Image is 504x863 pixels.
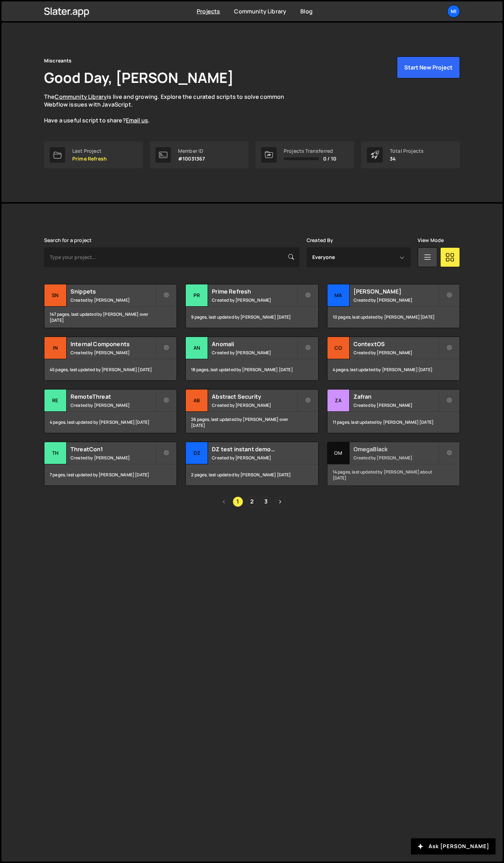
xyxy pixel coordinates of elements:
small: Created by [PERSON_NAME] [212,455,297,461]
a: Th ThreatCon1 Created by [PERSON_NAME] 7 pages, last updated by [PERSON_NAME] [DATE] [44,442,177,486]
a: Projects [197,7,220,15]
div: Ab [186,390,208,412]
div: DZ [186,442,208,464]
a: Co ContextOS Created by [PERSON_NAME] 4 pages, last updated by [PERSON_NAME] [DATE] [327,337,460,381]
div: 147 pages, last updated by [PERSON_NAME] over [DATE] [44,307,177,328]
a: Last Project Prime Refresh [44,141,143,168]
a: Blog [300,7,313,15]
div: Pr [186,284,208,307]
div: Ma [327,284,350,307]
h2: Snippets [70,288,155,295]
a: Page 2 [247,496,257,507]
small: Created by [PERSON_NAME] [354,455,438,461]
h2: Abstract Security [212,393,297,400]
h2: DZ test instant demo (delete later) [212,445,297,453]
div: 10 pages, last updated by [PERSON_NAME] [DATE] [327,307,460,328]
div: Th [44,442,67,464]
a: In Internal Components Created by [PERSON_NAME] 45 pages, last updated by [PERSON_NAME] [DATE] [44,337,177,381]
h2: Internal Components [70,340,155,348]
a: Sn Snippets Created by [PERSON_NAME] 147 pages, last updated by [PERSON_NAME] over [DATE] [44,284,177,328]
div: Miscreants [44,56,72,65]
a: Community Library [234,7,286,15]
p: The is live and growing. Explore the curated scripts to solve common Webflow issues with JavaScri... [44,93,298,125]
a: Mi [447,5,460,18]
label: Search for a project [44,237,92,243]
small: Created by [PERSON_NAME] [212,350,297,356]
h2: Anomali [212,340,297,348]
div: 4 pages, last updated by [PERSON_NAME] [DATE] [327,359,460,380]
h2: RemoteThreat [70,393,155,400]
h2: ContextOS [354,340,438,348]
div: Total Projects [390,148,424,154]
h1: Good Day, [PERSON_NAME] [44,68,234,87]
small: Created by [PERSON_NAME] [354,350,438,356]
div: Member ID [178,148,205,154]
span: 0 / 10 [323,156,336,162]
h2: ThreatCon1 [70,445,155,453]
a: Page 3 [261,496,271,507]
h2: [PERSON_NAME] [354,288,438,295]
button: Ask [PERSON_NAME] [411,838,496,855]
div: Sn [44,284,67,307]
small: Created by [PERSON_NAME] [212,402,297,408]
a: Re RemoteThreat Created by [PERSON_NAME] 4 pages, last updated by [PERSON_NAME] [DATE] [44,389,177,433]
div: In [44,337,67,359]
a: An Anomali Created by [PERSON_NAME] 18 pages, last updated by [PERSON_NAME] [DATE] [185,337,318,381]
div: Pagination [44,496,460,507]
div: Last Project [72,148,107,154]
a: Community Library [55,93,107,101]
div: 45 pages, last updated by [PERSON_NAME] [DATE] [44,359,177,380]
small: Created by [PERSON_NAME] [354,297,438,303]
h2: Prime Refresh [212,288,297,295]
div: 11 pages, last updated by [PERSON_NAME] [DATE] [327,412,460,433]
div: 18 pages, last updated by [PERSON_NAME] [DATE] [186,359,318,380]
a: Za Zafran Created by [PERSON_NAME] 11 pages, last updated by [PERSON_NAME] [DATE] [327,389,460,433]
div: Projects Transferred [284,148,336,154]
div: 7 pages, last updated by [PERSON_NAME] [DATE] [44,464,177,485]
div: 14 pages, last updated by [PERSON_NAME] about [DATE] [327,464,460,485]
small: Created by [PERSON_NAME] [70,297,155,303]
input: Type your project... [44,247,300,267]
div: Za [327,390,350,412]
a: Ma [PERSON_NAME] Created by [PERSON_NAME] 10 pages, last updated by [PERSON_NAME] [DATE] [327,284,460,328]
h2: Zafran [354,393,438,400]
a: Next page [275,496,285,507]
div: 2 pages, last updated by [PERSON_NAME] [DATE] [186,464,318,485]
button: Start New Project [397,56,460,78]
a: DZ DZ test instant demo (delete later) Created by [PERSON_NAME] 2 pages, last updated by [PERSON_... [185,442,318,486]
small: Created by [PERSON_NAME] [70,455,155,461]
div: Re [44,390,67,412]
div: 4 pages, last updated by [PERSON_NAME] [DATE] [44,412,177,433]
a: Pr Prime Refresh Created by [PERSON_NAME] 9 pages, last updated by [PERSON_NAME] [DATE] [185,284,318,328]
small: Created by [PERSON_NAME] [70,350,155,356]
h2: OmegaBlack [354,445,438,453]
small: Created by [PERSON_NAME] [212,297,297,303]
p: Prime Refresh [72,156,107,162]
label: View Mode [418,237,444,243]
a: Ab Abstract Security Created by [PERSON_NAME] 26 pages, last updated by [PERSON_NAME] over [DATE] [185,389,318,433]
p: #10031367 [178,156,205,162]
div: 9 pages, last updated by [PERSON_NAME] [DATE] [186,307,318,328]
small: Created by [PERSON_NAME] [354,402,438,408]
a: Om OmegaBlack Created by [PERSON_NAME] 14 pages, last updated by [PERSON_NAME] about [DATE] [327,442,460,486]
div: 26 pages, last updated by [PERSON_NAME] over [DATE] [186,412,318,433]
div: An [186,337,208,359]
small: Created by [PERSON_NAME] [70,402,155,408]
div: Om [327,442,350,464]
label: Created By [307,237,333,243]
a: Email us [126,116,148,124]
p: 34 [390,156,424,162]
div: Co [327,337,350,359]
